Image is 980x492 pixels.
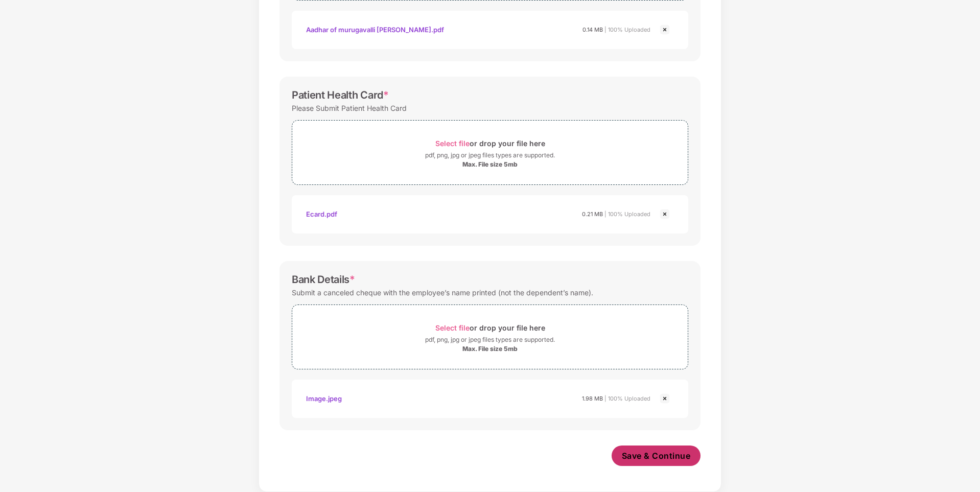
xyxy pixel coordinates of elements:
span: Select fileor drop your file herepdf, png, jpg or jpeg files types are supported.Max. File size 5mb [292,313,688,361]
span: | 100% Uploaded [604,210,650,218]
div: Ecard.pdf [306,205,337,223]
span: Select file [435,323,470,332]
span: 1.98 MB [582,395,603,402]
div: pdf, png, jpg or jpeg files types are supported. [425,335,555,345]
span: Select file [435,139,470,148]
div: Bank Details [292,273,355,286]
img: svg+xml;base64,PHN2ZyBpZD0iQ3Jvc3MtMjR4MjQiIHhtbG5zPSJodHRwOi8vd3d3LnczLm9yZy8yMDAwL3N2ZyIgd2lkdG... [659,208,671,220]
span: 0.21 MB [582,210,603,218]
img: svg+xml;base64,PHN2ZyBpZD0iQ3Jvc3MtMjR4MjQiIHhtbG5zPSJodHRwOi8vd3d3LnczLm9yZy8yMDAwL3N2ZyIgd2lkdG... [659,392,671,405]
div: Max. File size 5mb [462,345,518,353]
div: Image.jpeg [306,390,342,407]
div: or drop your file here [435,321,545,335]
span: | 100% Uploaded [604,395,650,402]
div: Please Submit Patient Health Card [292,101,407,115]
div: or drop your file here [435,136,545,150]
div: Max. File size 5mb [462,160,518,169]
span: Select fileor drop your file herepdf, png, jpg or jpeg files types are supported.Max. File size 5mb [292,128,688,177]
div: Aadhar of murugavalli [PERSON_NAME].pdf [306,21,444,38]
div: Submit a canceled cheque with the employee’s name printed (not the dependent’s name). [292,286,593,299]
img: svg+xml;base64,PHN2ZyBpZD0iQ3Jvc3MtMjR4MjQiIHhtbG5zPSJodHRwOi8vd3d3LnczLm9yZy8yMDAwL3N2ZyIgd2lkdG... [659,24,671,36]
div: pdf, png, jpg or jpeg files types are supported. [425,150,555,160]
span: Save & Continue [622,450,691,461]
button: Save & Continue [612,446,701,466]
span: 0.14 MB [582,26,603,33]
div: Patient Health Card [292,89,389,101]
span: | 100% Uploaded [604,26,650,33]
